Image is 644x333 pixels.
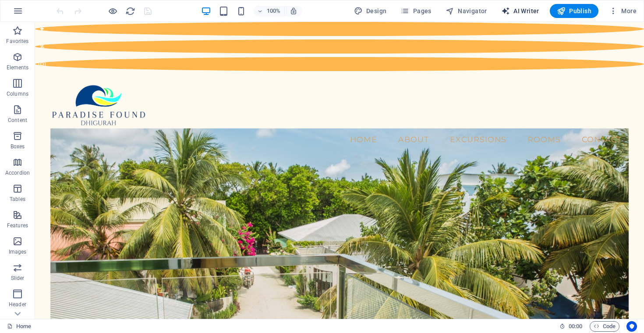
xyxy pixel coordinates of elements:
[350,4,390,18] div: Design (Ctrl+Alt+Y)
[557,7,591,15] span: Publish
[11,143,25,150] p: Boxes
[9,248,27,255] p: Images
[11,275,25,282] p: Slider
[9,301,26,308] p: Header
[350,4,390,18] button: Design
[5,169,30,176] p: Accordion
[569,321,582,332] span: 00 00
[442,4,491,18] button: Navigator
[397,4,435,18] button: Pages
[590,321,619,332] button: Code
[354,7,387,15] span: Design
[125,6,135,16] button: reload
[125,6,135,16] i: Reload page
[7,321,31,332] a: Click to cancel selection. Double-click to open Pages
[446,7,487,15] span: Navigator
[575,323,576,329] span: :
[400,7,431,15] span: Pages
[559,321,583,332] h6: Session time
[501,7,539,15] span: AI Writer
[107,6,118,16] button: Click here to leave preview mode and continue editing
[6,38,28,45] p: Favorites
[498,4,543,18] button: AI Writer
[7,64,29,71] p: Elements
[267,6,281,16] h6: 100%
[550,4,598,18] button: Publish
[10,196,25,203] p: Tables
[594,321,616,332] span: Code
[254,6,285,16] button: 100%
[609,7,637,15] span: More
[605,4,640,18] button: More
[7,222,28,229] p: Features
[290,7,297,15] i: On resize automatically adjust zoom level to fit chosen device.
[8,117,27,124] p: Content
[626,321,637,332] button: Usercentrics
[7,90,28,97] p: Columns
